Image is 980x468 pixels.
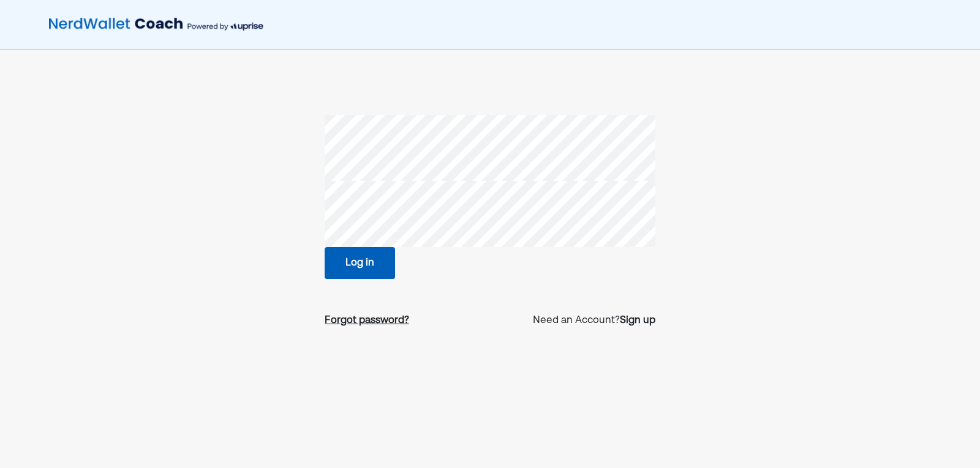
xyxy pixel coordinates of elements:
a: Sign up [620,313,655,328]
p: Need an Account? [533,313,655,328]
a: Forgot password? [325,313,409,328]
button: Log in [325,247,395,279]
